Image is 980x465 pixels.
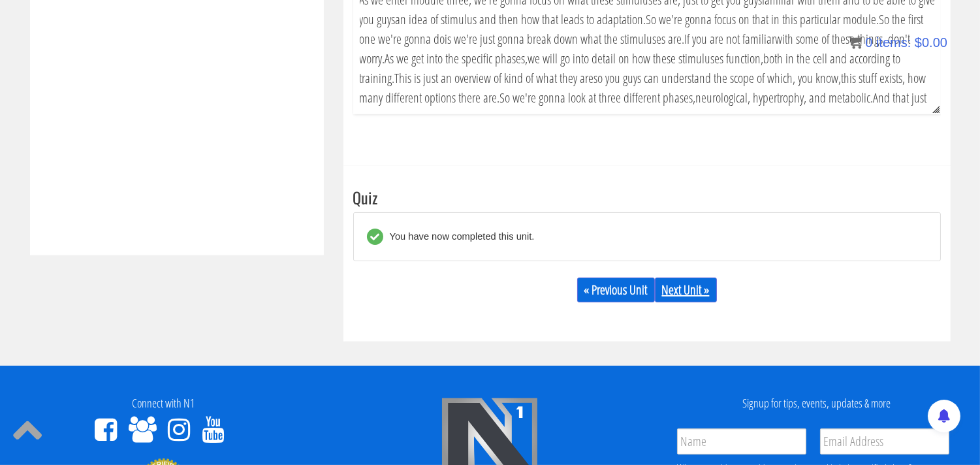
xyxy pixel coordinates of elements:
[915,35,947,50] bdi: 0.00
[396,10,646,28] span: an idea of stimulus and then how that leads to adaptation.
[360,69,926,106] span: this stuff exists, how many different options there are.
[10,397,317,410] h4: Connect with N1
[820,428,949,455] input: Email Address
[865,35,872,50] span: 0
[594,69,842,87] span: so you guys can understand the scope of which, you know,
[876,35,911,50] span: items:
[360,50,901,87] span: both in the cell and according to training.
[646,10,879,28] span: So we're gonna focus on that in this particular module.
[696,89,874,106] span: neurological, hypertrophy, and metabolic.
[663,397,970,410] h4: Signup for tips, events, updates & more
[849,36,862,49] img: icon11.png
[915,35,922,50] span: $
[685,30,776,48] span: If you are not familiar
[849,35,947,50] a: 0 items: $0.00
[677,428,806,455] input: Name
[353,189,941,206] h3: Quiz
[360,10,924,48] span: So the first one we're gonna do
[500,89,696,106] span: So we're gonna look at three different phases,
[360,89,927,126] span: And that just gives us an idea of associating
[385,50,528,67] span: As we get into the specific phases,
[445,30,685,48] span: is we're just gonna break down what the stimuluses are.
[395,69,594,87] span: This is just an overview of kind of what they are
[655,278,717,302] a: Next Unit »
[383,229,535,245] div: You have now completed this unit.
[577,278,655,302] a: « Previous Unit
[528,50,764,67] span: we will go into detail on how these stimuluses function,
[360,30,911,67] span: with some of these things, don't worry.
